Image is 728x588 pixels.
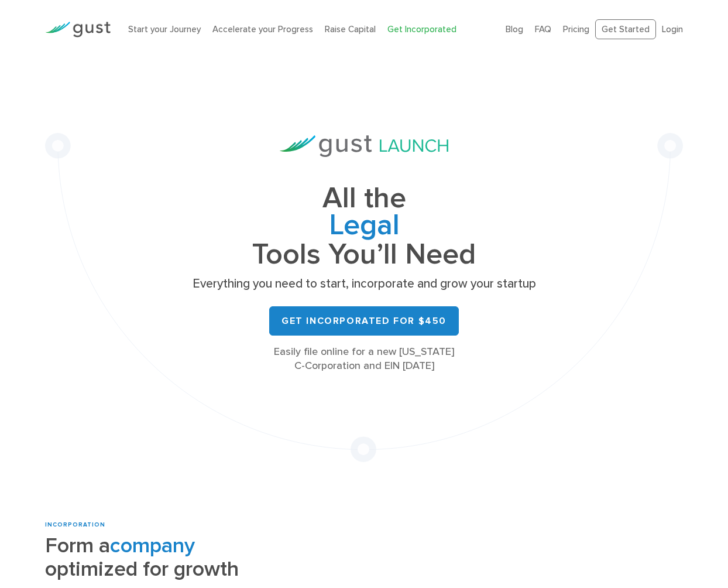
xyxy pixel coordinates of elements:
a: Start your Journey [128,24,201,35]
a: Raise Capital [325,24,376,35]
a: Get Incorporated for $450 [269,306,459,336]
div: INCORPORATION [45,521,300,529]
img: Gust Launch Logo [280,135,448,157]
a: FAQ [535,24,551,35]
a: Accelerate your Progress [212,24,313,35]
a: Login [662,24,683,35]
a: Get Started [595,19,656,40]
p: Everything you need to start, incorporate and grow your startup [188,276,540,292]
div: Easily file online for a new [US_STATE] C-Corporation and EIN [DATE] [188,345,540,373]
a: Blog [506,24,523,35]
h2: Form a optimized for growth [45,534,300,580]
a: Pricing [563,24,589,35]
span: company [110,533,195,558]
span: Legal [188,212,540,241]
img: Gust Logo [45,22,111,37]
a: Get Incorporated [387,24,456,35]
h1: All the Tools You’ll Need [188,185,540,268]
